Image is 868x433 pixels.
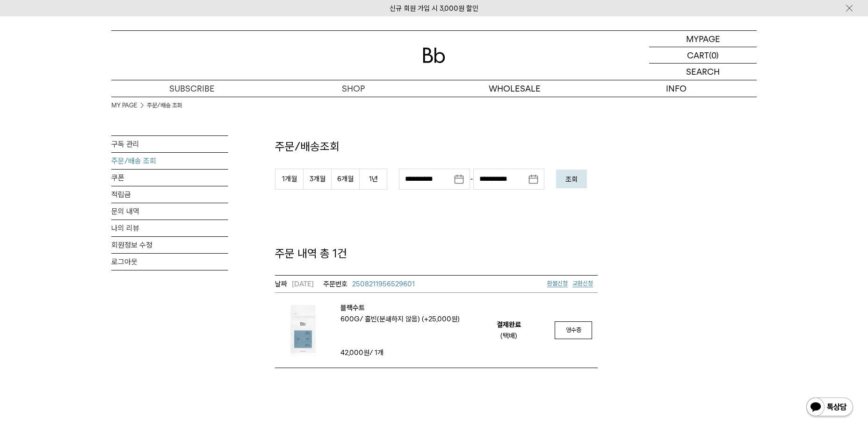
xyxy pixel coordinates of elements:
[340,302,460,313] a: 블랙수트
[111,237,228,253] a: 회원정보 수정
[111,101,137,110] a: MY PAGE
[555,321,592,339] a: 영수증
[323,278,415,290] a: 2508211956529601
[359,169,387,190] button: 1년
[111,170,228,186] a: 쿠폰
[111,220,228,236] a: 나의 리뷰
[399,169,544,190] div: -
[687,47,709,63] p: CART
[649,47,757,64] a: CART (0)
[709,47,719,63] p: (0)
[111,136,228,152] a: 구독 관리
[556,170,587,188] button: 조회
[497,319,521,330] em: 결제완료
[147,101,182,110] a: 주문/배송 조회
[340,347,420,358] td: / 1개
[686,64,720,80] p: SEARCH
[111,80,273,97] a: SUBSCRIBE
[275,139,598,155] p: 주문/배송조회
[352,280,415,288] span: 2508211956529601
[275,169,303,190] button: 1개월
[595,80,757,97] p: INFO
[423,48,445,63] img: 로고
[111,186,228,203] a: 적립금
[805,397,854,419] img: 카카오톡 채널 1:1 채팅 버튼
[275,302,331,358] img: 블랙수트
[565,175,578,184] em: 조회
[340,315,363,323] span: 600g
[547,280,568,287] a: 환불신청
[547,280,568,287] span: 환불신청
[686,31,720,47] p: MYPAGE
[572,280,593,287] span: 교환신청
[303,169,331,190] button: 3개월
[434,80,595,97] p: WHOLESALE
[275,246,598,262] p: 주문 내역 총 1건
[111,254,228,270] a: 로그아웃
[273,80,434,97] a: SHOP
[275,278,314,290] em: [DATE]
[111,153,228,169] a: 주문/배송 조회
[390,4,478,13] a: 신규 회원 가입 시 3,000원 할인
[111,203,228,220] a: 문의 내역
[649,31,757,47] a: MYPAGE
[572,280,593,287] a: 교환신청
[331,169,359,190] button: 6개월
[500,330,517,341] div: (택배)
[566,327,581,334] span: 영수증
[365,315,460,323] span: 홀빈(분쇄하지 않음) (+25,000원)
[340,348,369,357] strong: 42,000원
